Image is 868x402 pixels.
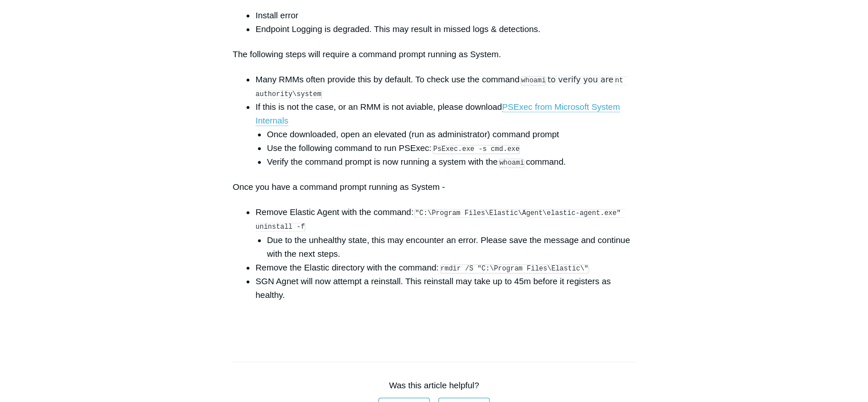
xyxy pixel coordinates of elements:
span: to verify you are [547,75,613,84]
code: whoami [499,158,524,168]
li: Many RMMs often provide this by default. To check use the command [256,73,636,100]
li: If this is not the case, or an RMM is not aviable, please download [256,100,636,169]
code: rmdir /S "C:\Program Files\Elastic\" [440,264,589,273]
li: Due to the unhealthy state, this may encounter an error. Please save the message and continue wit... [267,233,636,261]
li: Verify the command prompt is now running a system with the command. [267,155,636,169]
span: Was this article helpful? [389,380,479,390]
li: Install error [256,9,636,22]
p: The following steps will require a command prompt running as System. [233,47,636,61]
p: Once you have a command prompt running as System - [233,180,636,194]
li: Once downloaded, open an elevated (run as administrator) command prompt [267,128,636,141]
li: SGN Agnet will now attempt a reinstall. This reinstall may take up to 45m before it registers as ... [256,274,636,302]
code: "C:\Program Files\Elastic\Agent\elastic-agent.exe" uninstall -f [256,209,625,232]
li: Remove the Elastic directory with the command: [256,261,636,274]
a: PSExec from Microsoft System Internals [256,102,620,126]
li: Remove Elastic Agent with the command: [256,205,636,260]
code: nt authority\system [256,76,628,99]
code: PsExec.exe -s cmd.exe [433,145,520,154]
code: whoami [520,76,546,85]
li: Use the following command to run PSExec: [267,141,636,155]
li: Endpoint Logging is degraded. This may result in missed logs & detections. [256,22,636,36]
